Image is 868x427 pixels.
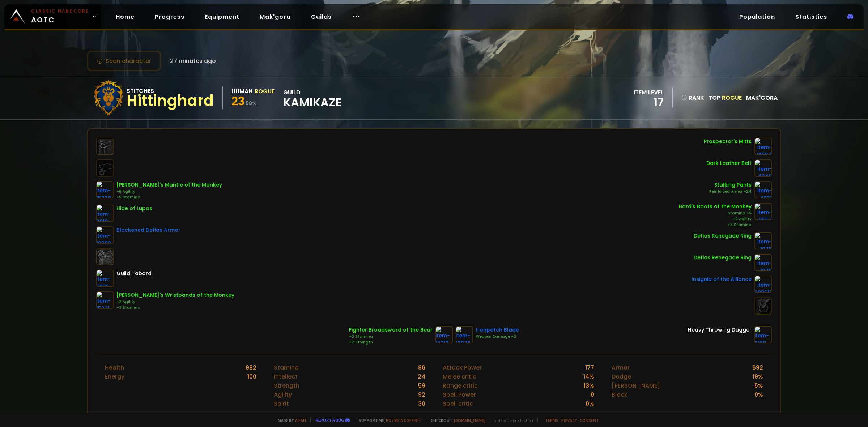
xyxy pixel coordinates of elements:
div: Guild Tabard [116,270,152,277]
a: Classic HardcoreAOTC [4,4,101,29]
div: Weapon Damage +3 [476,334,519,340]
div: +3 Stamina [116,305,234,311]
span: Checkout [426,418,485,423]
div: 92 [418,390,425,399]
img: item-10399 [96,226,114,244]
div: Fighter Broadsword of the Bear [349,326,433,334]
div: 14 % [583,372,594,381]
div: +6 Agility [116,189,222,195]
div: 0 % [754,390,763,399]
div: Prospector's Mitts [704,138,752,145]
div: Energy [105,372,124,381]
span: 23 [231,93,245,109]
div: Spirit [274,399,289,408]
div: 19 % [753,372,763,381]
div: Reinforced Armor +24 [709,189,752,195]
div: 177 [585,363,594,372]
span: 27 minutes ago [170,56,216,65]
img: item-15212 [435,326,453,343]
a: Home [110,9,140,24]
a: Buy me a coffee [386,418,422,423]
img: item-3108 [754,326,772,343]
div: Block [612,390,627,399]
a: Guilds [305,9,337,24]
div: [PERSON_NAME]'s Mantle of the Monkey [116,181,222,189]
small: 58 % [246,100,257,107]
div: 100 [247,372,256,381]
div: [PERSON_NAME]'s Wristbands of the Monkey [116,291,234,299]
div: Agility [274,390,292,399]
div: +2 Stamina [349,334,433,340]
div: Attack Power [443,363,482,372]
img: item-6557 [754,203,772,220]
div: 5 % [754,381,763,390]
small: Classic Hardcore [31,8,89,14]
img: item-14564 [754,138,772,155]
span: AOTC [31,8,89,25]
a: Mak'gora [254,9,297,24]
span: Support me, [354,418,422,423]
div: 692 [752,363,763,372]
div: 30 [418,399,425,408]
div: Spell critic [443,399,473,408]
img: item-1076 [754,232,772,249]
span: Made by [273,418,306,423]
span: v. d752d5 - production [490,418,533,423]
div: 59 [418,381,425,390]
img: item-209612 [754,276,772,293]
div: Strength [274,381,299,390]
div: Mak'gora [746,93,778,102]
div: 86 [418,363,425,372]
div: Bard's Boots of the Monkey [679,203,752,210]
button: Scan character [87,51,161,71]
div: Range critic [443,381,478,390]
div: 13 % [584,381,594,390]
div: Health [105,363,124,372]
a: Report a bug [316,417,344,423]
div: 0 [591,390,594,399]
a: Consent [580,418,599,423]
div: 24 [418,372,425,381]
div: Dark Leather Belt [706,159,752,167]
a: Equipment [199,9,245,24]
div: Rogue [255,87,275,96]
div: 0 % [586,399,594,408]
img: item-3018 [96,205,114,222]
div: Stamina +5 [679,210,752,216]
div: Stitches [127,86,214,95]
a: Statistics [790,9,833,24]
div: Dodge [612,372,631,381]
div: Defias Renegade Ring [694,254,752,261]
div: 17 [634,97,664,108]
div: +2 Agility [679,216,752,222]
a: Population [733,9,781,24]
div: 982 [246,363,256,372]
div: +5 Stamina [116,195,222,200]
img: item-4249 [754,159,772,177]
div: guild [283,88,342,108]
a: [DOMAIN_NAME] [454,418,485,423]
img: item-5976 [96,270,114,287]
img: item-15338 [96,181,114,198]
a: Progress [149,9,190,24]
div: Human [231,87,252,96]
img: item-12976 [456,326,473,343]
img: item-1076 [754,254,772,271]
div: Insignia of the Alliance [692,276,752,283]
div: Hittinghard [127,95,214,106]
div: +2 Agility [116,299,234,305]
div: Hide of Lupos [116,205,152,212]
img: item-4831 [754,181,772,198]
div: Heavy Throwing Dagger [688,326,752,334]
div: rank [681,93,704,102]
div: item level [634,88,664,97]
div: Blackened Defias Armor [116,226,180,234]
div: +3 Stamina [679,222,752,228]
div: Defias Renegade Ring [694,232,752,240]
div: Melee critic [443,372,476,381]
a: a fan [295,418,306,423]
div: Intellect [274,372,298,381]
div: Stamina [274,363,299,372]
a: Privacy [561,418,577,423]
div: Top [709,93,742,102]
